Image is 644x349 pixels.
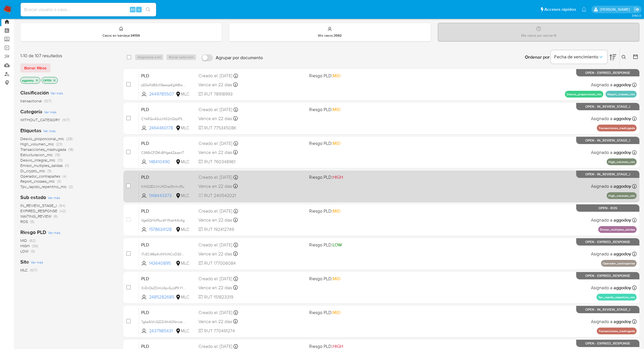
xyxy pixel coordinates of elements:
span: Alt [130,7,135,12]
span: s [138,7,140,12]
span: 3.160.0 [632,13,641,18]
a: Salir [634,6,640,12]
button: search-icon [142,6,154,14]
p: agustina.godoy@mercadolibre.com [600,7,632,12]
a: Notificaciones [582,7,586,12]
span: Accesos rápidos [544,6,576,12]
input: Buscar usuario o caso... [21,6,156,13]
